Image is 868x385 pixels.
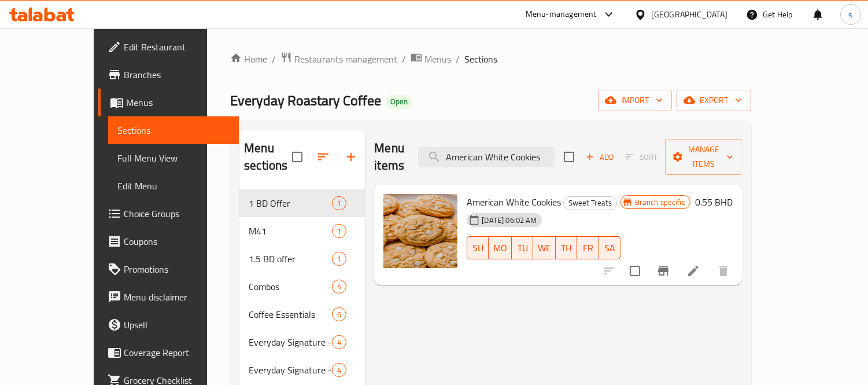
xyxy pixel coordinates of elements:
span: Choice Groups [124,207,230,221]
span: 1 [333,198,346,209]
a: Home [230,52,267,66]
button: Branch-specific-item [649,257,677,285]
a: Promotions [98,255,239,283]
span: Everyday Roastary Coffee [230,87,381,113]
h2: Menu items [374,140,404,174]
span: SU [472,240,484,256]
span: Branch specific [630,197,690,208]
span: 4 [333,337,346,348]
span: Coffee Essentials [249,307,332,321]
span: export [686,93,742,108]
div: M411 [239,217,365,245]
div: items [332,307,346,321]
span: Select section first [618,148,665,166]
div: Sweet Treats [563,196,617,210]
div: items [332,252,346,266]
button: Add [581,148,618,166]
span: Select to update [623,259,647,283]
button: SU [467,236,489,259]
span: Menu disclaimer [124,290,230,304]
span: Everyday Signature - Hot [249,363,332,377]
div: [GEOGRAPHIC_DATA] [651,8,727,21]
span: Upsell [124,318,230,332]
span: Edit Menu [117,179,230,193]
button: TU [512,236,533,259]
span: Menus [424,52,451,66]
a: Full Menu View [108,144,239,172]
a: Restaurants management [280,52,397,67]
span: 1 [333,226,346,237]
div: Everyday Signature - Hot4 [239,356,365,384]
span: 1 BD Offer [249,196,332,210]
button: SA [599,236,620,259]
span: FR [582,240,594,256]
span: Select section [557,145,581,169]
span: import [607,93,663,108]
button: export [677,90,751,111]
span: Sweet Treats [564,196,616,210]
div: 1 BD Offer1 [239,189,365,217]
span: Sort sections [309,143,337,171]
a: Edit Restaurant [98,33,239,61]
span: M41 [249,224,332,238]
span: Coverage Report [124,346,230,360]
span: Select all sections [285,145,309,169]
span: 4 [333,365,346,376]
span: MO [493,240,507,256]
div: Open [386,95,412,109]
a: Branches [98,61,239,89]
button: Manage items [665,139,743,175]
a: Menu disclaimer [98,283,239,311]
span: Sections [117,123,230,137]
span: WE [538,240,551,256]
button: delete [710,257,737,285]
a: Menus [411,52,451,67]
button: Add section [337,143,365,171]
span: Manage items [674,142,733,171]
span: 1 [333,254,346,265]
span: [DATE] 06:02 AM [477,215,541,226]
button: TH [556,236,577,259]
span: TH [560,240,572,256]
a: Coverage Report [98,339,239,366]
div: Coffee Essentials6 [239,300,365,328]
div: Menu-management [526,8,597,21]
button: FR [577,236,599,259]
a: Edit Menu [108,172,239,200]
span: Restaurants management [294,52,397,66]
div: 1.5 BD offer1 [239,245,365,273]
a: Sections [108,116,239,144]
div: items [332,196,346,210]
h6: 0.55 BHD [695,194,733,210]
a: Edit menu item [686,264,700,278]
input: search [418,147,555,167]
div: Combos4 [239,273,365,300]
span: 1.5 BD offer [249,252,332,266]
button: MO [489,236,512,259]
button: WE [533,236,556,259]
span: American White Cookies [467,193,561,211]
a: Choice Groups [98,200,239,228]
nav: breadcrumb [230,52,751,67]
span: SA [604,240,616,256]
span: 4 [333,281,346,292]
a: Coupons [98,228,239,255]
span: Menus [126,96,230,109]
div: Everyday Signature - Iced4 [239,328,365,356]
div: Everyday Signature - Iced [249,335,332,349]
span: Full Menu View [117,151,230,165]
span: 6 [333,309,346,320]
span: Add [584,151,615,164]
span: Edit Restaurant [124,40,230,54]
span: TU [516,240,529,256]
span: Combos [249,280,332,294]
img: American White Cookies [383,194,457,268]
a: Upsell [98,311,239,339]
li: / [272,52,276,66]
